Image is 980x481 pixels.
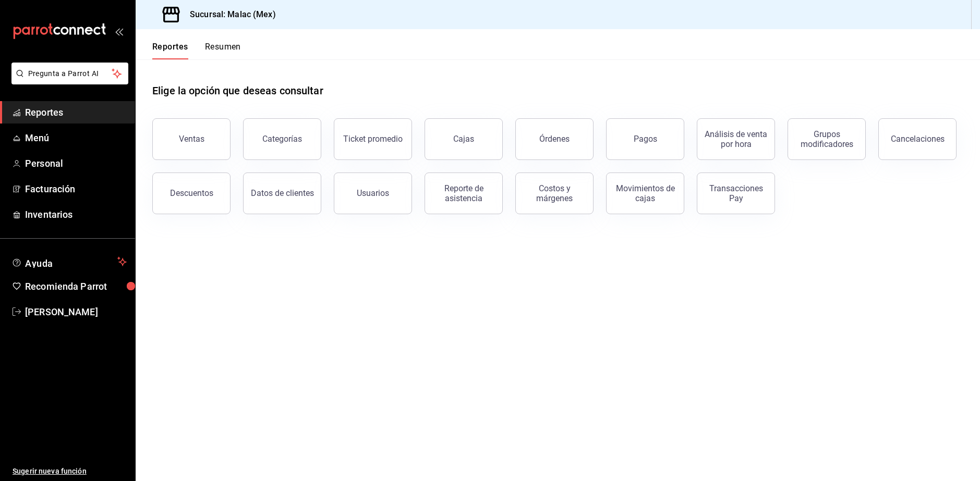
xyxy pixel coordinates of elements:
[606,172,684,214] button: Movimientos de cajas
[152,172,231,214] button: Descuentos
[878,118,957,160] button: Cancelaciones
[13,466,127,477] span: Sugerir nueva función
[539,134,570,144] div: Órdenes
[179,134,204,144] div: Ventas
[152,42,188,59] button: Reportes
[794,129,859,149] div: Grupos modificadores
[704,183,768,203] div: Transacciones Pay
[25,105,127,119] span: Reportes
[334,118,412,160] button: Ticket promedio
[25,305,127,319] span: [PERSON_NAME]
[152,42,241,59] div: navigation tabs
[25,279,127,293] span: Recomienda Parrot
[522,183,587,203] div: Costos y márgenes
[343,134,403,144] div: Ticket promedio
[453,134,474,144] div: Cajas
[357,188,389,198] div: Usuarios
[613,183,677,203] div: Movimientos de cajas
[251,188,314,198] div: Datos de clientes
[25,131,127,145] span: Menú
[152,118,231,160] button: Ventas
[25,207,127,221] span: Inventarios
[25,182,127,196] span: Facturación
[697,118,775,160] button: Análisis de venta por hora
[704,129,768,149] div: Análisis de venta por hora
[7,76,128,87] a: Pregunta a Parrot AI
[11,63,128,84] button: Pregunta a Parrot AI
[115,27,123,35] button: open_drawer_menu
[606,118,684,160] button: Pagos
[515,118,594,160] button: Órdenes
[431,183,496,203] div: Reporte de asistencia
[182,8,276,21] h3: Sucursal: Malac (Mex)
[891,134,945,144] div: Cancelaciones
[515,172,594,214] button: Costos y márgenes
[25,255,113,268] span: Ayuda
[25,156,127,170] span: Personal
[697,172,775,214] button: Transacciones Pay
[243,118,321,160] button: Categorías
[243,172,321,214] button: Datos de clientes
[334,172,412,214] button: Usuarios
[205,42,241,59] button: Resumen
[425,172,503,214] button: Reporte de asistencia
[634,134,657,144] div: Pagos
[170,188,213,198] div: Descuentos
[152,83,323,98] h1: Elige la opción que deseas consultar
[788,118,866,160] button: Grupos modificadores
[262,134,302,144] div: Categorías
[425,118,503,160] button: Cajas
[28,68,112,79] span: Pregunta a Parrot AI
